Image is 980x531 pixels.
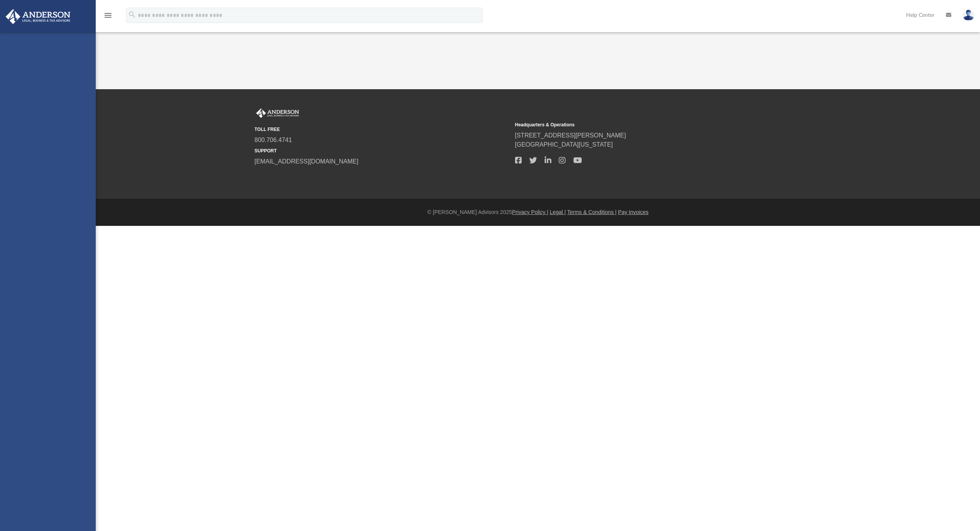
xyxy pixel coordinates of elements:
a: menu [103,15,113,20]
i: search [128,10,136,19]
img: Anderson Advisors Platinum Portal [255,108,301,118]
a: [GEOGRAPHIC_DATA][US_STATE] [515,141,613,148]
small: SUPPORT [255,147,510,154]
div: © [PERSON_NAME] Advisors 2025 [96,208,980,216]
a: Privacy Policy | [512,209,548,215]
a: 800.706.4741 [255,137,292,143]
i: menu [103,11,113,20]
a: Terms & Conditions | [567,209,617,215]
a: [STREET_ADDRESS][PERSON_NAME] [515,132,626,139]
a: Pay Invoices [618,209,648,215]
img: Anderson Advisors Platinum Portal [3,9,73,24]
a: [EMAIL_ADDRESS][DOMAIN_NAME] [255,158,358,165]
a: Legal | [550,209,566,215]
img: User Pic [963,10,974,21]
small: Headquarters & Operations [515,121,770,128]
small: TOLL FREE [255,126,510,133]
